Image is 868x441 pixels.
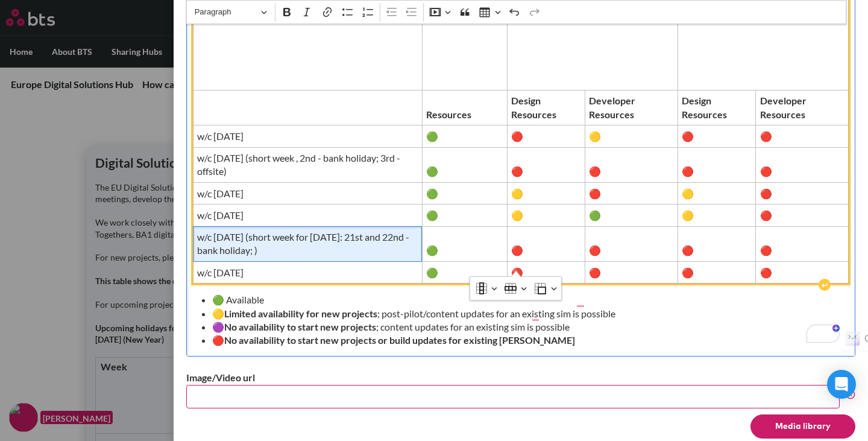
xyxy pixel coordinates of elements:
div: Open Intercom Messenger [827,370,856,399]
span: 🔴 [511,266,580,279]
span: 🔴 [682,165,751,178]
span: 🟢 [589,209,673,222]
span: 🟢 [426,244,503,257]
span: Paragraph [195,5,257,19]
button: Media library [750,414,855,439]
span: 🔴 [589,266,673,279]
div: Insert paragraph after block [819,279,831,291]
span: w/c [DATE] (short week , 2nd - bank holiday; 3rd - offsite) [197,151,418,179]
span: 🔴 [682,244,751,257]
span: 🔴 [589,244,673,257]
strong: Limited availability for new projects [224,308,377,319]
span: 🟡 [682,209,751,222]
li: 🟣 ; content updates for an existing sim is possible [212,320,840,334]
span: 🔴 [760,187,844,200]
strong: Developer Resources [589,95,635,119]
span: 🟡 [682,187,751,200]
span: 🔴 [760,244,844,257]
strong: Design Resources [682,95,727,119]
span: 🔴 [511,244,580,257]
span: 🔴 [760,209,844,222]
li: 🔴 [212,334,840,347]
span: 🟢 [426,209,503,222]
strong: Resources [426,109,471,120]
span: 🟡 [511,209,580,222]
span: 🔴 [589,187,673,200]
li: 🟡 ; post-pilot/content updates for an existing sim is possible [212,307,840,320]
span: 🔴 [760,266,844,279]
span: 🔴 [511,165,580,178]
button: Paragraph [189,3,272,22]
strong: No availability to start new projects or build updates for existing [PERSON_NAME] [224,334,575,346]
span: w/c [DATE] [197,187,418,200]
span: w/c [DATE] (short week for [DATE]: 21st and 22nd - bank holiday; ) [197,230,418,258]
span: 🟢 [426,165,503,178]
span: 🔴 [511,130,580,143]
span: 🟡 [589,130,673,143]
span: 🔴 [760,165,844,178]
span: 🟢 [426,266,503,279]
span: w/c [DATE] [197,266,418,279]
span: w/c [DATE] [197,130,418,143]
strong: Design Resources [511,95,556,119]
span: 🟡 [511,187,580,200]
strong: No availability to start new projects [224,321,376,332]
span: w/c [DATE] [197,209,418,222]
span: 🔴 [589,165,673,178]
div: Table toolbar [470,277,561,300]
label: Image/Video url [186,371,855,384]
strong: Developer Resources [760,95,807,119]
span: 🔴 [682,130,751,143]
span: 🟢 [426,130,503,143]
span: 🟢 [426,187,503,200]
li: 🟢 Available [212,293,840,306]
span: 🔴 [682,266,751,279]
span: 🔴 [760,130,844,143]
